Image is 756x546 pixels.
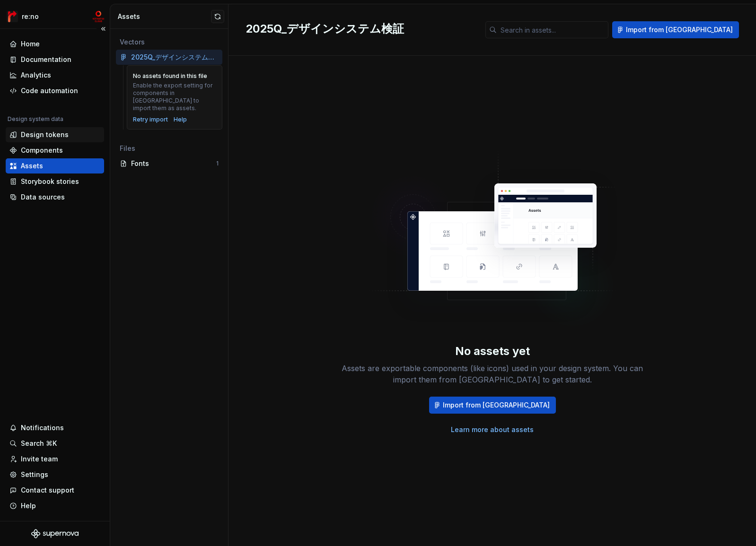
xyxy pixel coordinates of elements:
[7,11,18,22] img: 4ec385d3-6378-425b-8b33-6545918efdc5.png
[429,397,556,414] button: Import from [GEOGRAPHIC_DATA]
[133,72,207,80] div: No assets found in this file
[455,344,530,359] div: No assets yet
[8,115,63,123] div: Design system data
[497,21,608,38] input: Search in assets...
[6,467,104,482] a: Settings
[21,70,51,80] div: Analytics
[133,82,216,112] div: Enable the export setting for components in [GEOGRAPHIC_DATA] to import them as assets.
[6,174,104,189] a: Storybook stories
[21,501,36,511] div: Help
[6,52,104,67] a: Documentation
[6,68,104,83] a: Analytics
[120,144,219,153] div: Files
[451,425,534,434] a: Learn more about assets
[22,12,39,21] div: re:no
[21,161,43,171] div: Assets
[21,470,48,479] div: Settings
[21,86,78,95] div: Code automation
[21,439,57,448] div: Search ⌘K
[21,423,64,433] div: Notifications
[174,116,187,123] a: Help
[626,25,733,35] span: Import from [GEOGRAPHIC_DATA]
[21,39,40,49] div: Home
[246,21,474,36] h2: 2025Q_デザインシステム検証
[341,363,644,385] div: Assets are exportable components (like icons) used in your design system. You can import them fro...
[21,146,63,155] div: Components
[6,483,104,498] button: Contact support
[6,158,104,173] a: Assets
[21,130,69,139] div: Design tokens
[6,143,104,158] a: Components
[97,22,110,35] button: Collapse sidebar
[118,12,211,21] div: Assets
[131,52,219,62] div: 2025Q_デザインシステム検証
[6,498,104,513] button: Help
[21,55,71,64] div: Documentation
[6,190,104,205] a: Data sources
[93,11,104,22] img: mc-develop
[21,177,79,186] div: Storybook stories
[6,436,104,451] button: Search ⌘K
[116,50,222,65] a: 2025Q_デザインシステム検証
[21,485,74,495] div: Contact support
[6,127,104,142] a: Design tokens
[443,400,550,410] span: Import from [GEOGRAPHIC_DATA]
[21,454,58,464] div: Invite team
[6,451,104,467] a: Invite team
[2,6,108,26] button: re:nomc-develop
[131,159,216,168] div: Fonts
[216,160,219,167] div: 1
[21,192,65,202] div: Data sources
[31,529,79,538] svg: Supernova Logo
[612,21,739,38] button: Import from [GEOGRAPHIC_DATA]
[120,37,219,47] div: Vectors
[6,36,104,52] a: Home
[6,420,104,435] button: Notifications
[6,83,104,98] a: Code automation
[133,116,168,123] button: Retry import
[116,156,222,171] a: Fonts1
